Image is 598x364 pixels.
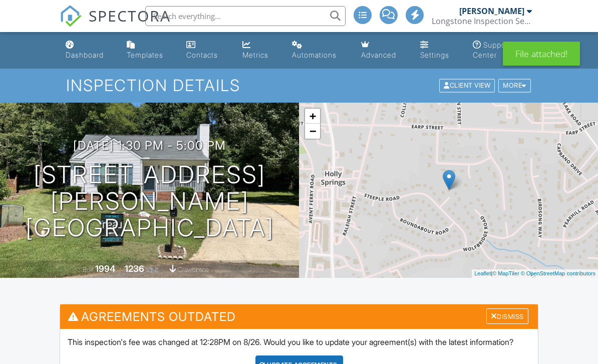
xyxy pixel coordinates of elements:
[60,14,171,35] a: SPECTORA
[503,42,580,66] div: File attached!
[469,36,536,65] a: Support Center
[238,36,280,65] a: Metrics
[492,270,519,276] a: © MapTiler
[498,79,531,93] div: More
[474,270,491,276] a: Leaflet
[288,36,349,65] a: Automations (Advanced)
[89,5,171,26] span: SPECTORA
[438,81,497,89] a: Client View
[145,6,346,26] input: Search everything...
[459,6,524,16] div: [PERSON_NAME]
[186,51,218,59] div: Contacts
[305,124,320,139] a: Zoom out
[73,139,226,152] h3: [DATE] 1:30 pm - 5:00 pm
[292,51,337,59] div: Automations
[242,51,268,59] div: Metrics
[182,36,230,65] a: Contacts
[473,41,511,59] div: Support Center
[60,5,82,27] img: The Best Home Inspection Software - Spectora
[439,79,495,93] div: Client View
[66,51,104,59] div: Dashboard
[178,266,209,273] span: crawlspace
[432,16,532,26] div: Longstone Inspection Services, LLC
[305,109,320,124] a: Zoom in
[521,270,595,276] a: © OpenStreetMap contributors
[123,36,174,65] a: Templates
[83,266,94,273] span: Built
[486,308,528,324] div: Dismiss
[416,36,461,65] a: Settings
[357,36,408,65] a: Advanced
[125,263,144,274] div: 1236
[361,51,396,59] div: Advanced
[472,269,598,278] div: |
[16,162,283,241] h1: [STREET_ADDRESS][PERSON_NAME] [GEOGRAPHIC_DATA]
[146,266,160,273] span: sq. ft.
[127,51,163,59] div: Templates
[95,263,115,274] div: 1994
[420,51,449,59] div: Settings
[60,304,537,329] h3: Agreements Outdated
[62,36,115,65] a: Dashboard
[66,77,532,94] h1: Inspection Details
